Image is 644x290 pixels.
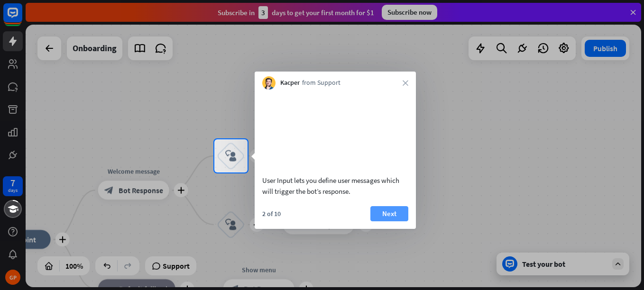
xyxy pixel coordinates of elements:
div: 2 of 10 [262,209,281,218]
span: from Support [302,78,340,88]
button: Next [370,206,408,221]
div: User Input lets you define user messages which will trigger the bot’s response. [262,175,408,197]
span: Kacper [280,78,300,88]
i: block_user_input [225,150,237,162]
button: Open LiveChat chat widget [8,4,36,32]
i: close [403,80,408,86]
